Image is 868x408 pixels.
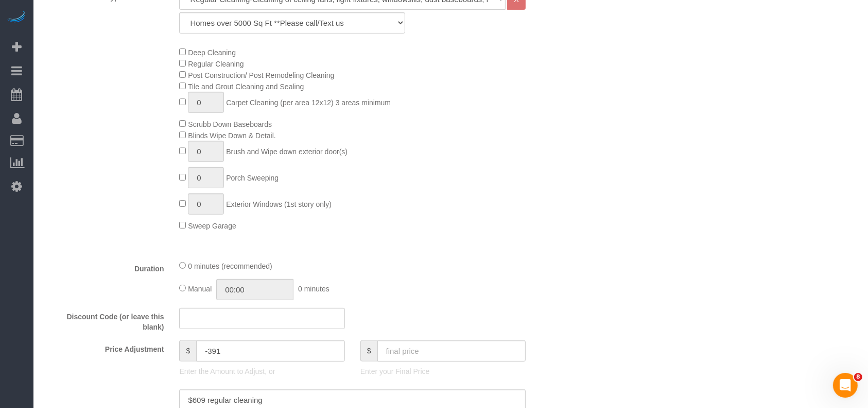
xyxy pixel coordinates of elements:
[179,340,196,362] span: $
[833,373,858,398] iframe: Intercom live chat
[188,132,275,140] span: Blinds Wipe Down & Detail.
[188,60,244,68] span: Regular Cleaning
[188,48,236,57] span: Deep Cleaning
[188,262,272,270] span: 0 minutes (recommended)
[188,120,272,128] span: Scrubb Down Baseboards
[377,340,526,362] input: final price
[226,174,279,182] span: Porch Sweeping
[188,83,304,91] span: Tile and Grout Cleaning and Sealing
[188,285,212,293] span: Manual
[298,285,329,293] span: 0 minutes
[226,148,348,156] span: Brush and Wipe down exterior door(s)
[36,308,171,332] label: Discount Code (or leave this blank)
[360,340,377,362] span: $
[36,260,171,274] label: Duration
[6,10,27,25] img: Automaid Logo
[36,340,171,354] label: Price Adjustment
[360,366,526,377] p: Enter your Final Price
[179,366,344,377] p: Enter the Amount to Adjust, or
[226,99,391,107] span: Carpet Cleaning (per area 12x12) 3 areas minimum
[226,200,332,208] span: Exterior Windows (1st story only)
[188,222,236,230] span: Sweep Garage
[854,373,862,381] span: 8
[188,71,334,79] span: Post Construction/ Post Remodeling Cleaning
